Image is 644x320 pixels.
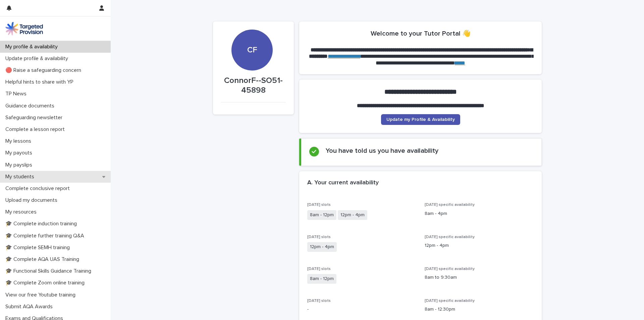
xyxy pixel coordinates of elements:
p: My resources [3,209,42,215]
span: [DATE] slots [307,235,331,239]
p: My lessons [3,138,37,144]
p: Complete conclusive report [3,185,75,192]
p: Upload my documents [3,197,63,203]
span: [DATE] specific availability [425,235,475,239]
h2: A. Your current availability [307,179,379,187]
span: [DATE] specific availability [425,299,475,303]
p: TP News [3,91,32,97]
h2: Welcome to your Tutor Portal 👋 [371,30,471,38]
span: 8am - 12pm [307,210,336,220]
p: Submit AQA Awards [3,304,58,310]
p: Complete a lesson report [3,126,70,133]
p: Guidance documents [3,103,60,109]
a: Update my Profile & Availability [381,114,460,125]
p: My payouts [3,150,38,156]
p: 🎓 Complete induction training [3,221,82,227]
p: Update profile & availability [3,55,73,62]
p: ConnorF--SO51-45898 [221,76,286,95]
p: My students [3,174,40,180]
p: 🔴 Raise a safeguarding concern [3,67,87,74]
p: My profile & availability [3,44,63,50]
span: 8am - 12pm [307,274,336,284]
p: 8am - 4pm [425,210,534,217]
p: 8am to 9:30am [425,274,534,281]
p: - [307,306,417,313]
span: [DATE] slots [307,267,331,271]
h2: You have told us you have availability [326,147,438,155]
p: 🎓 Complete AQA UAS Training [3,256,85,263]
div: CF [231,4,272,55]
span: 12pm - 4pm [338,210,367,220]
p: 🎓 Functional Skills Guidance Training [3,268,97,274]
p: Safeguarding newsletter [3,115,68,121]
p: 8am - 12:30pm [425,306,534,313]
p: 🎓 Complete SEMH training [3,244,75,251]
p: My payslips [3,162,38,168]
p: 🎓 Complete further training Q&A [3,233,90,239]
p: 12pm - 4pm [425,242,534,249]
span: [DATE] slots [307,203,331,207]
span: 12pm - 4pm [307,242,337,252]
p: 🎓 Complete Zoom online training [3,280,90,286]
p: Helpful hints to share with YP [3,79,79,85]
p: View our free Youtube training [3,292,81,298]
span: Update my Profile & Availability [386,117,455,122]
span: [DATE] specific availability [425,267,475,271]
img: M5nRWzHhSzIhMunXDL62 [5,22,43,35]
span: [DATE] specific availability [425,203,475,207]
span: [DATE] slots [307,299,331,303]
